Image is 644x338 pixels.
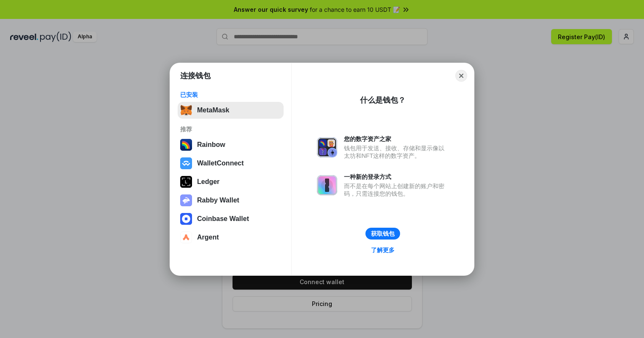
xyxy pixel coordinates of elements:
div: Rabby Wallet [197,197,239,204]
button: MetaMask [178,102,284,119]
div: Rainbow [197,141,225,149]
div: 而不是在每个网站上创建新的账户和密码，只需连接您的钱包。 [344,182,449,197]
div: 什么是钱包？ [360,95,406,105]
img: svg+xml,%3Csvg%20width%3D%22120%22%20height%3D%22120%22%20viewBox%3D%220%200%20120%20120%22%20fil... [180,139,192,151]
div: Argent [197,234,219,241]
div: 您的数字资产之家 [344,135,449,143]
button: Rabby Wallet [178,192,284,209]
div: 一种新的登录方式 [344,173,449,181]
img: svg+xml,%3Csvg%20width%3D%2228%22%20height%3D%2228%22%20viewBox%3D%220%200%2028%2028%22%20fill%3D... [180,157,192,169]
div: MetaMask [197,106,229,114]
img: svg+xml,%3Csvg%20xmlns%3D%22http%3A%2F%2Fwww.w3.org%2F2000%2Fsvg%22%20fill%3D%22none%22%20viewBox... [317,175,337,195]
div: Coinbase Wallet [197,215,249,223]
img: svg+xml,%3Csvg%20xmlns%3D%22http%3A%2F%2Fwww.w3.org%2F2000%2Fsvg%22%20fill%3D%22none%22%20viewBox... [317,137,337,157]
button: Ledger [178,173,284,190]
a: 了解更多 [366,245,400,255]
button: Close [455,70,467,82]
img: svg+xml,%3Csvg%20xmlns%3D%22http%3A%2F%2Fwww.w3.org%2F2000%2Fsvg%22%20width%3D%2228%22%20height%3... [180,176,192,188]
img: svg+xml,%3Csvg%20fill%3D%22none%22%20height%3D%2233%22%20viewBox%3D%220%200%2035%2033%22%20width%... [180,104,192,116]
button: Coinbase Wallet [178,210,284,227]
button: WalletConnect [178,155,284,172]
div: WalletConnect [197,160,244,167]
button: Argent [178,229,284,246]
div: 获取钱包 [371,230,395,237]
button: 获取钱包 [365,228,400,240]
button: Rainbow [178,136,284,153]
img: svg+xml,%3Csvg%20xmlns%3D%22http%3A%2F%2Fwww.w3.org%2F2000%2Fsvg%22%20fill%3D%22none%22%20viewBox... [180,194,192,206]
img: svg+xml,%3Csvg%20width%3D%2228%22%20height%3D%2228%22%20viewBox%3D%220%200%2028%2028%22%20fill%3D... [180,232,192,243]
h1: 连接钱包 [180,71,211,81]
div: Ledger [197,178,219,186]
div: 推荐 [180,125,281,133]
div: 了解更多 [371,246,395,254]
div: 已安装 [180,91,281,98]
div: 钱包用于发送、接收、存储和显示像以太坊和NFT这样的数字资产。 [344,144,449,160]
img: svg+xml,%3Csvg%20width%3D%2228%22%20height%3D%2228%22%20viewBox%3D%220%200%2028%2028%22%20fill%3D... [180,213,192,225]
